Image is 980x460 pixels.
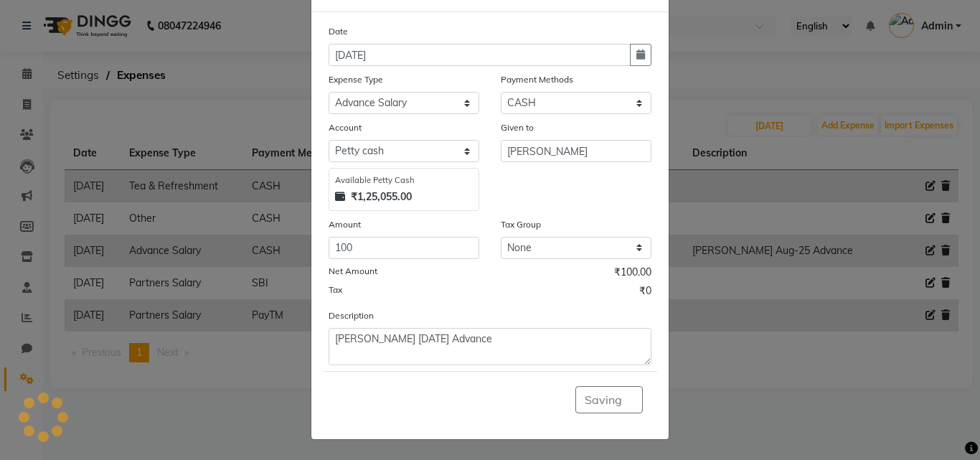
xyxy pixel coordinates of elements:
[329,218,361,231] label: Amount
[329,237,479,259] input: Amount
[501,121,534,134] label: Given to
[329,309,374,322] label: Description
[329,25,348,38] label: Date
[351,189,412,205] strong: ₹1,25,055.00
[614,265,651,283] span: ₹100.00
[501,218,541,231] label: Tax Group
[501,140,651,162] input: Given to
[501,73,573,86] label: Payment Methods
[329,73,383,86] label: Expense Type
[335,174,473,187] div: Available Petty Cash
[329,265,377,278] label: Net Amount
[329,121,362,134] label: Account
[639,283,651,302] span: ₹0
[329,283,342,296] label: Tax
